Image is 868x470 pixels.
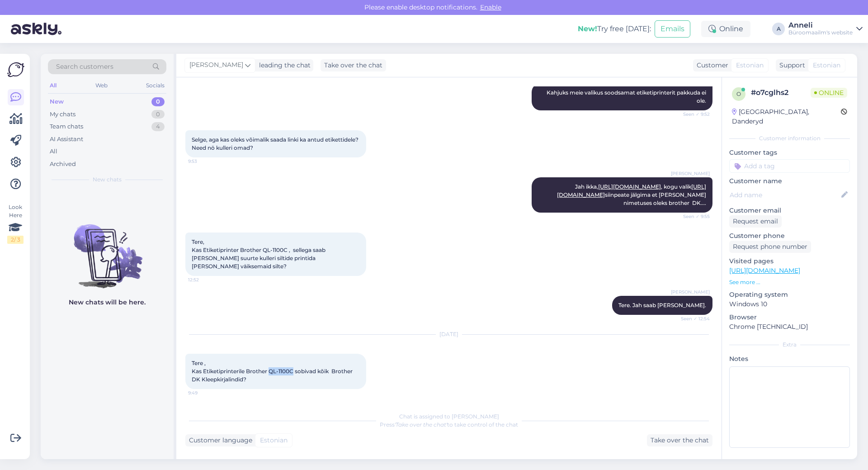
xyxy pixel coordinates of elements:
b: New! [578,24,597,33]
span: Press to take control of the chat [380,421,518,428]
a: AnneliBüroomaailm's website [788,22,863,36]
input: Add a tag [729,159,850,173]
p: Chrome [TECHNICAL_ID] [729,322,850,332]
div: Customer information [729,134,850,142]
span: 9:49 [188,389,222,396]
div: Extra [729,341,850,349]
div: My chats [50,110,75,119]
p: Customer tags [729,148,850,157]
div: [DATE] [185,330,712,338]
span: Online [811,88,847,98]
div: Try free [DATE]: [578,24,651,34]
div: AI Assistant [50,135,83,144]
span: Tere, Kas Etiketiprinter Brother QL-1100C , sellega saab [PERSON_NAME] suurte kulleri siltide pri... [192,238,327,270]
div: 2 / 3 [7,236,24,244]
span: Tere. Jah saab [PERSON_NAME]. [618,302,706,309]
p: Customer phone [729,231,850,241]
p: Windows 10 [729,299,850,309]
a: [URL][DOMAIN_NAME] [598,183,661,190]
div: New [50,97,64,106]
span: [PERSON_NAME] [671,289,710,295]
div: Customer [693,61,728,70]
span: New chats [93,176,122,184]
p: See more ... [729,278,850,286]
div: All [48,80,58,91]
span: Kahjuks meie valikus soodsamat etiketiprinterit pakkuda ei ole. [547,89,708,104]
div: [GEOGRAPHIC_DATA], Danderyd [732,107,841,126]
p: Visited pages [729,256,850,266]
span: Jah ikka, , kogu valik siinpeate jälgima et [PERSON_NAME] nimetuses oleks brother DK.... [557,183,708,206]
div: 0 [151,97,165,106]
div: 4 [151,122,165,131]
div: Request email [729,215,782,228]
button: Emails [655,20,690,38]
span: [PERSON_NAME] [189,60,243,70]
p: Customer name [729,176,850,186]
p: Operating system [729,290,850,299]
span: Seen ✓ 12:54 [676,315,710,322]
div: Support [776,61,805,70]
span: Seen ✓ 9:52 [676,111,710,118]
span: 9:53 [188,158,222,165]
span: Estonian [736,61,764,70]
p: Browser [729,313,850,322]
div: Take over the chat [321,59,386,71]
span: Tere , Kas Etiketiprinterile Brother QL-1100C sobivad kõik Brother DK Kleepkirjalindid? [192,360,354,383]
div: Look Here [7,203,24,244]
div: leading the chat [255,61,311,70]
div: Socials [144,80,166,91]
span: Estonian [260,436,288,445]
div: Request phone number [729,241,811,253]
div: Online [701,21,750,37]
p: Customer email [729,206,850,215]
span: Search customers [56,62,113,71]
div: All [50,147,57,156]
span: Estonian [813,61,840,70]
div: Anneli [788,22,853,29]
p: Notes [729,354,850,364]
div: Take over the chat [647,434,712,446]
div: A [772,23,785,35]
i: 'Take over the chat' [395,421,447,428]
img: No chats [41,208,174,290]
div: Archived [50,160,76,169]
div: Customer language [185,436,252,445]
span: [PERSON_NAME] [671,170,710,177]
span: Enable [477,3,504,11]
span: 12:52 [188,276,222,283]
p: New chats will be here. [69,298,146,307]
input: Add name [730,190,840,200]
div: # o7cglhs2 [751,87,811,98]
span: Chat is assigned to [PERSON_NAME] [399,413,499,420]
div: Web [94,80,109,91]
div: Team chats [50,122,83,131]
a: [URL][DOMAIN_NAME] [729,266,800,275]
span: Seen ✓ 9:55 [676,213,710,220]
span: o [736,90,741,97]
img: Askly Logo [7,61,24,78]
span: Selge, aga kas oleks võimalik saada linki ka antud etikettidele? Need nö kulleri omad? [192,136,360,151]
div: 0 [151,110,165,119]
div: Büroomaailm's website [788,29,853,36]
